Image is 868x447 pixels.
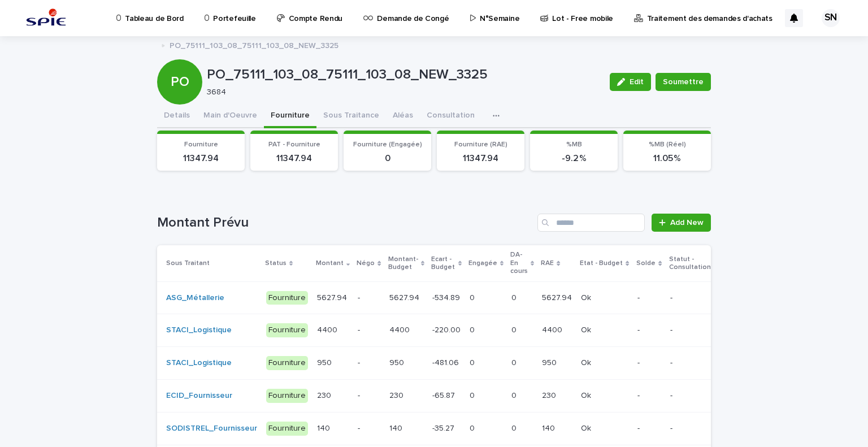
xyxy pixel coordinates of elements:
p: -65.87 [432,389,457,401]
p: - [670,293,710,303]
p: PO_75111_103_08_75111_103_08_NEW_3325 [207,67,601,83]
p: 950 [317,356,334,368]
p: 5627.94 [317,291,349,303]
tr: ECID_Fournisseur Fourniture230230 -230230 -65.87-65.87 00 00 230230 OkOk --NégoEditer [157,379,822,412]
div: Fourniture [266,422,308,436]
button: Consultation [420,105,481,128]
button: Soumettre [656,73,711,91]
span: Fourniture (RAE) [454,141,507,148]
p: 5627.94 [389,291,422,303]
span: %MB (Réel) [649,141,686,148]
p: RAE [541,257,554,270]
p: 230 [317,389,333,401]
p: Engagée [468,257,497,270]
p: 0 [511,291,519,303]
div: Fourniture [266,323,308,337]
a: SODISTREL_Fournisseur [166,424,257,433]
tr: STACI_Logistique Fourniture950950 -950950 -481.06-481.06 00 00 950950 OkOk --NégoEditer [157,347,822,380]
span: Edit [630,78,644,86]
tr: SODISTREL_Fournisseur Fourniture140140 -140140 -35.27-35.27 00 00 140140 OkOk --NégoEditer [157,412,822,445]
p: Négo [357,257,375,270]
p: 4400 [389,323,412,335]
p: DA-En cours [510,249,528,277]
p: 950 [389,356,406,368]
p: Ok [581,323,593,335]
p: Montant [316,257,344,270]
p: 0 [470,356,477,368]
span: Soumettre [663,76,704,88]
p: 230 [542,389,558,401]
p: -35.27 [432,422,457,433]
p: 140 [389,422,405,433]
p: - [637,391,661,401]
div: Fourniture [266,356,308,370]
div: Fourniture [266,291,308,305]
p: 3684 [207,88,596,97]
p: - [637,358,661,368]
p: Ok [581,291,593,303]
p: Etat - Budget [580,257,623,270]
p: 0 [470,291,477,303]
p: Statut - Consultation [669,253,711,274]
p: 140 [317,422,332,433]
p: -534.89 [432,291,462,303]
span: Fourniture [184,141,218,148]
p: -481.06 [432,356,461,368]
p: 0 [470,389,477,401]
span: Fourniture (Engagée) [353,141,422,148]
p: 140 [542,422,557,433]
button: Details [157,105,197,128]
div: Fourniture [266,389,308,403]
p: 0 [470,323,477,335]
p: 11347.94 [257,153,331,164]
a: ASG_Métallerie [166,293,224,303]
p: - [358,326,380,335]
p: Ok [581,422,593,433]
p: - [637,326,661,335]
p: 0 [511,422,519,433]
button: Fourniture [264,105,316,128]
p: 0 [511,323,519,335]
a: STACI_Logistique [166,358,232,368]
p: - [670,424,710,433]
span: PAT - Fourniture [268,141,320,148]
p: 4400 [317,323,340,335]
p: -9.2 % [537,153,611,164]
p: Status [265,257,287,270]
p: - [637,293,661,303]
tr: STACI_Logistique Fourniture44004400 -44004400 -220.00-220.00 00 00 44004400 OkOk --NégoEditer [157,314,822,347]
p: - [358,358,380,368]
p: -220.00 [432,323,463,335]
h1: Montant Prévu [157,215,533,231]
p: PO_75111_103_08_75111_103_08_NEW_3325 [170,38,338,51]
p: Ok [581,389,593,401]
p: - [637,424,661,433]
p: 4400 [542,323,565,335]
tr: ASG_Métallerie Fourniture5627.945627.94 -5627.945627.94 -534.89-534.89 00 00 5627.945627.94 OkOk ... [157,281,822,314]
p: 11347.94 [164,153,238,164]
input: Search [537,214,645,232]
a: Add New [652,214,711,232]
button: Sous Traitance [316,105,386,128]
a: ECID_Fournisseur [166,391,232,401]
p: Sous Traitant [166,257,210,270]
p: Ok [581,356,593,368]
p: 5627.94 [542,291,574,303]
a: STACI_Logistique [166,326,232,335]
p: 0 [511,389,519,401]
p: Montant-Budget [388,253,418,274]
p: Ecart - Budget [431,253,455,274]
div: PO [157,28,202,90]
span: Add New [670,219,704,227]
p: 11.05 % [630,153,704,164]
p: Solde [636,257,656,270]
button: Edit [610,73,651,91]
button: Aléas [386,105,420,128]
div: SN [822,9,840,27]
p: - [670,358,710,368]
p: 0 [350,153,424,164]
p: 0 [470,422,477,433]
img: svstPd6MQfCT1uX1QGkG [23,7,70,29]
p: - [670,326,710,335]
